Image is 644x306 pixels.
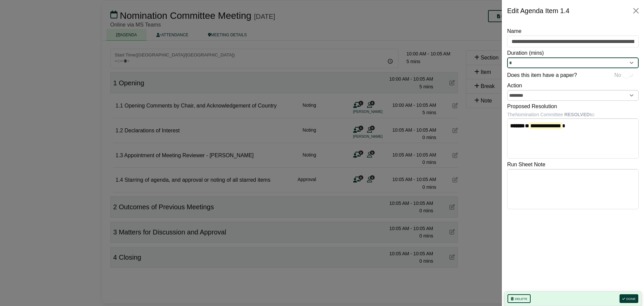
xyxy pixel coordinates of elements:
[507,160,545,169] label: Run Sheet Note
[507,5,570,16] div: Edit Agenda Item 1.4
[631,5,641,16] button: Close
[507,102,557,111] label: Proposed Resolution
[507,111,639,118] div: The Nomination Committee to:
[507,294,531,303] button: Delete
[507,81,522,90] label: Action
[507,71,577,80] label: Does this item have a paper?
[564,112,590,117] b: RESOLVED
[620,294,638,303] button: Done
[507,49,544,57] label: Duration (mins)
[614,71,621,80] span: No
[507,27,522,36] label: Name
